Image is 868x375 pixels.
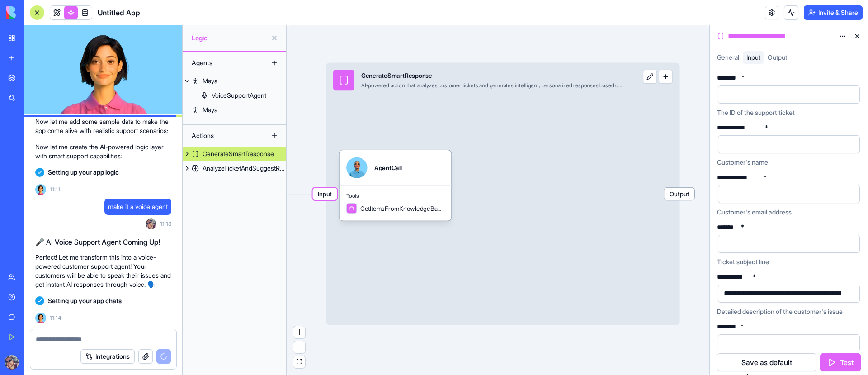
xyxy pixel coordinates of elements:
div: The ID of the support ticket [717,108,861,117]
img: ACg8ocLEedVz9_R751OWApM-2dCAL-aYkyQMwQeNWPGVBW24SB2qGOut=s96-c [5,355,19,370]
a: AnalyzeTicketAndSuggestResponse [183,161,286,176]
img: logo [6,6,62,19]
img: ACg8ocLEedVz9_R751OWApM-2dCAL-aYkyQMwQeNWPGVBW24SB2qGOut=s96-c [146,218,156,229]
div: AI-powered action that analyzes customer tickets and generates intelligent, personalized response... [361,82,624,89]
a: Maya [183,103,286,117]
span: 11:11 [50,186,60,193]
div: AgentCallToolsGetItemsFromKnowledgeBaseTable [340,150,452,221]
span: 11:14 [50,314,61,322]
div: Agents [187,56,259,70]
span: 11:13 [160,220,171,228]
div: Customer's name [717,158,861,167]
img: Ella_00000_wcx2te.png [35,184,46,195]
p: Perfect! Let me transform this into a voice-powered customer support agent! Your customers will b... [35,253,171,289]
div: InputGenerateSmartResponseAI-powered action that analyzes customer tickets and generates intellig... [326,62,680,325]
div: Maya [203,76,217,85]
h2: 🎤 AI Voice Support Agent Coming Up! [35,237,171,247]
span: Output [664,188,694,200]
a: Maya [183,74,286,88]
p: Now let me add some sample data to make the app come alive with realistic support scenarios: [35,117,171,135]
button: Save as default [717,353,816,371]
span: Input [313,188,337,200]
span: Input [746,53,760,61]
span: Setting up your app logic [48,168,119,177]
span: make it a voice agent [108,202,168,211]
button: Test [820,353,861,371]
span: Untitled App [98,7,140,18]
div: Customer's email address [717,208,861,217]
div: GenerateSmartResponse [203,149,274,158]
span: GetItemsFromKnowledgeBaseTable [360,204,444,213]
p: Now let me create the AI-powered logic layer with smart support capabilities: [35,142,171,161]
button: fit view [293,356,305,368]
div: Detailed description of the customer's issue [717,307,861,316]
div: Actions [187,128,259,143]
div: Ticket subject line [717,257,861,266]
a: GenerateSmartResponse [183,147,286,161]
button: zoom out [293,341,305,353]
span: Logic [192,33,267,43]
div: AnalyzeTicketAndSuggestResponse [203,164,286,173]
span: General [717,53,739,61]
button: zoom in [293,326,305,338]
span: Output [768,53,787,61]
div: VoiceSupportAgent [212,91,266,100]
div: AgentCall [374,163,402,172]
span: Setting up your app chats [48,296,122,305]
div: Maya [203,105,217,114]
div: GenerateSmartResponse [361,71,624,80]
span: Tools [346,193,444,199]
button: Integrations [80,349,135,364]
img: Ella_00000_wcx2te.png [35,313,46,323]
a: VoiceSupportAgent [183,88,286,103]
button: Invite & Share [804,5,863,20]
